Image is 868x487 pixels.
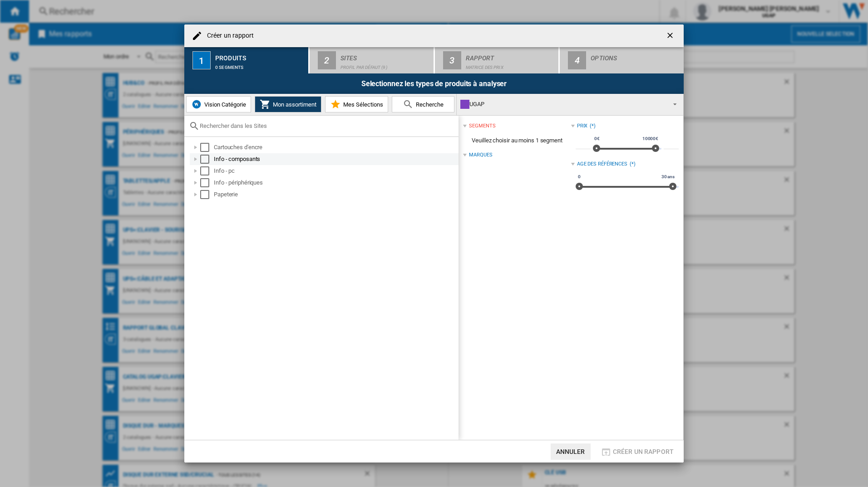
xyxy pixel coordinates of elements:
div: 1 [192,51,211,69]
span: Veuillez choisir au moins 1 segment [463,132,571,149]
span: Mes Sélections [341,101,383,108]
button: 2 Sites Profil par défaut (9) [310,47,434,73]
button: Créer un rapport [598,443,676,460]
div: segments [469,122,495,130]
div: Produits [215,51,305,60]
div: 3 [443,51,461,69]
div: Prix [577,122,588,130]
span: Créer un rapport [613,448,674,455]
div: Info - pc [214,166,457,175]
div: Options [591,51,680,60]
md-checkbox: Select [200,143,214,152]
button: 1 Produits 0 segments [184,47,309,73]
button: 3 Rapport Matrice des prix [435,47,560,73]
md-checkbox: Select [200,155,214,164]
button: Recherche [392,96,454,112]
div: Rapport [466,51,555,60]
div: Info - périphériques [214,178,457,187]
div: Cartouches d'encre [214,143,457,152]
md-checkbox: Select [200,190,214,199]
span: 0 [577,173,582,180]
input: Rechercher dans les Sites [200,122,454,129]
div: 0 segments [215,60,305,70]
md-checkbox: Select [200,166,214,175]
button: getI18NText('BUTTONS.CLOSE_DIALOG') [662,27,680,45]
div: Age des références [577,161,627,168]
div: Sites [340,51,430,60]
span: Mon assortiment [271,101,316,108]
span: 10000€ [641,135,660,142]
button: Vision Catégorie [186,96,251,112]
div: Profil par défaut (9) [340,60,430,70]
img: wiser-icon-blue.png [191,99,202,110]
div: Info - composants [214,155,457,164]
button: Mes Sélections [325,96,388,112]
button: 4 Options [560,47,684,73]
span: Vision Catégorie [202,101,246,108]
div: Selectionnez les types de produits à analyser [184,73,684,94]
span: 30 ans [660,173,676,180]
button: Annuler [551,443,591,460]
div: Marques [469,151,492,159]
div: 4 [568,51,586,69]
div: Matrice des prix [466,60,555,70]
button: Mon assortiment [255,96,321,112]
h4: Créer un rapport [202,31,254,40]
div: UGAP [460,98,665,111]
ng-md-icon: getI18NText('BUTTONS.CLOSE_DIALOG') [666,31,676,42]
span: 0€ [593,135,601,142]
div: 2 [318,51,336,69]
md-checkbox: Select [200,178,214,187]
div: Papeterie [214,190,457,199]
span: Recherche [414,101,444,108]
